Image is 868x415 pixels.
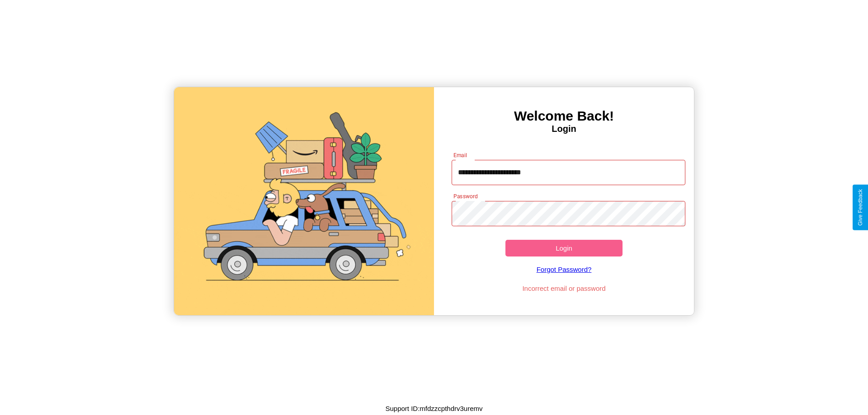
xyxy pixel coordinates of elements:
[857,189,863,226] div: Give Feedback
[385,402,482,415] p: Support ID: mfdzzcpthdrv3uremv
[453,192,477,200] label: Password
[447,256,681,282] a: Forgot Password?
[434,108,694,124] h3: Welcome Back!
[434,124,694,134] h4: Login
[447,282,681,294] p: Incorrect email or password
[505,240,623,256] button: Login
[174,87,434,315] img: gif
[453,151,467,159] label: Email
